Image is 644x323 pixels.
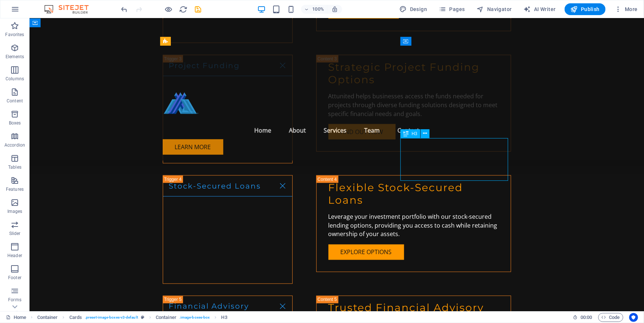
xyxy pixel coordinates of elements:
[5,32,24,38] p: Favorites
[524,6,556,13] span: AI Writer
[6,76,24,82] p: Columns
[85,313,138,322] span: . preset-image-boxes-v3-default
[179,313,210,322] span: . image-boxes-box
[8,297,21,303] p: Forms
[194,5,203,14] button: save
[477,6,512,13] span: Navigator
[7,98,23,104] p: Content
[194,5,203,14] i: Save (Ctrl+S)
[156,313,176,322] span: Click to select. Double-click to edit
[411,131,417,136] span: H3
[581,313,592,322] span: 00 00
[9,120,21,126] p: Boxes
[400,6,427,13] span: Design
[436,3,468,15] button: Pages
[7,208,23,214] p: Images
[586,315,587,320] span: :
[439,6,465,13] span: Pages
[6,313,26,322] a: Click to cancel selection. Double-click to open Pages
[521,3,559,15] button: AI Writer
[69,313,82,322] span: Click to select. Double-click to edit
[397,3,430,15] button: Design
[397,3,430,15] div: Design (Ctrl+Alt+Y)
[37,313,227,322] nav: breadcrumb
[6,54,24,60] p: Elements
[629,313,638,322] button: Usercentrics
[179,5,188,14] i: Reload page
[37,313,58,322] span: Click to select. Double-click to edit
[301,5,327,14] button: 100%
[8,275,21,281] p: Footer
[614,6,638,13] span: More
[9,231,21,236] p: Slider
[312,5,324,14] h6: 100%
[565,3,606,15] button: Publish
[612,3,641,15] button: More
[179,5,188,14] button: reload
[331,6,338,13] i: On resize automatically adjust zoom level to fit chosen device.
[573,313,592,322] h6: Session time
[6,186,24,192] p: Features
[221,313,227,322] span: Click to select. Double-click to edit
[571,6,600,13] span: Publish
[42,5,98,14] img: Editor Logo
[474,3,515,15] button: Navigator
[602,313,620,322] span: Code
[120,5,129,14] i: Undo: Edit headline (Ctrl+Z)
[141,315,144,319] i: This element is a customizable preset
[164,5,173,14] button: Click here to leave preview mode and continue editing
[598,313,623,322] button: Code
[120,5,129,14] button: undo
[7,253,22,259] p: Header
[4,142,25,148] p: Accordion
[8,164,21,170] p: Tables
